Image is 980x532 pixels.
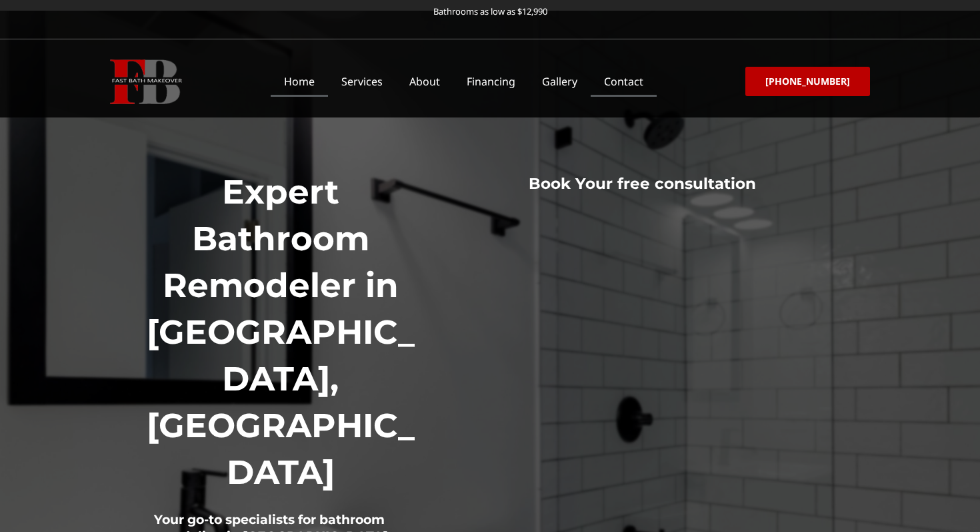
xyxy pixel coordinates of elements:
[591,66,657,97] a: Contact
[529,66,591,97] a: Gallery
[137,169,425,496] h1: Expert Bathroom Remodeler in [GEOGRAPHIC_DATA], [GEOGRAPHIC_DATA]
[453,66,529,97] a: Financing
[110,59,182,104] img: Fast Bath Makeover icon
[765,77,850,86] span: [PHONE_NUMBER]
[271,66,328,97] a: Home
[328,66,396,97] a: Services
[396,66,453,97] a: About
[745,67,870,96] a: [PHONE_NUMBER]
[442,174,843,194] h3: Book Your free consultation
